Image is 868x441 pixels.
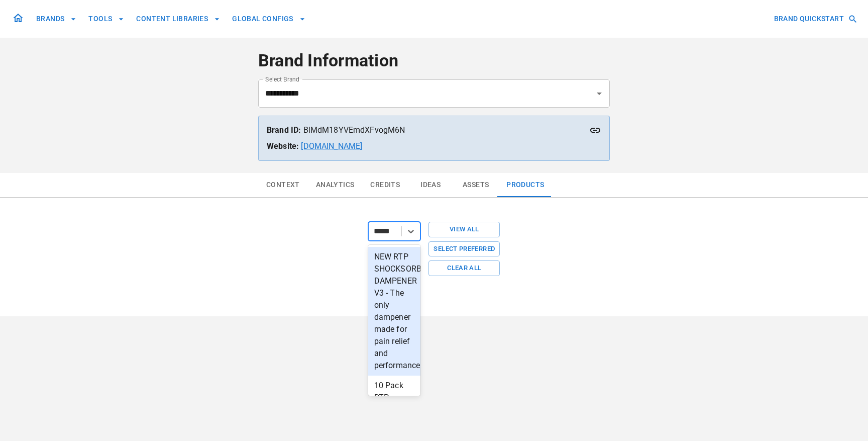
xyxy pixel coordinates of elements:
label: Select Brand [265,75,299,83]
button: Analytics [308,173,363,197]
p: BlMdM18YVEmdXFvogM6N [267,124,601,136]
button: BRAND QUICKSTART [770,10,860,28]
a: [DOMAIN_NAME] [301,141,362,151]
button: Products [498,173,552,197]
button: CONTENT LIBRARIES [132,10,224,28]
button: BRANDS [32,10,80,28]
strong: Brand ID: [267,125,301,135]
strong: Website: [267,141,299,151]
button: Ideas [408,173,453,197]
button: Select Preferred [428,241,500,257]
h4: Brand Information [258,50,610,71]
button: TOOLS [84,10,128,28]
button: Credits [362,173,408,197]
button: Clear All [428,260,500,276]
div: NEW RTP SHOCKSORB DAMPENER V3 - The only dampener made for pain relief and performance. [368,247,421,376]
button: Assets [453,173,498,197]
button: GLOBAL CONFIGS [228,10,309,28]
button: View All [428,222,500,237]
button: Context [258,173,308,197]
button: Open [592,86,606,101]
